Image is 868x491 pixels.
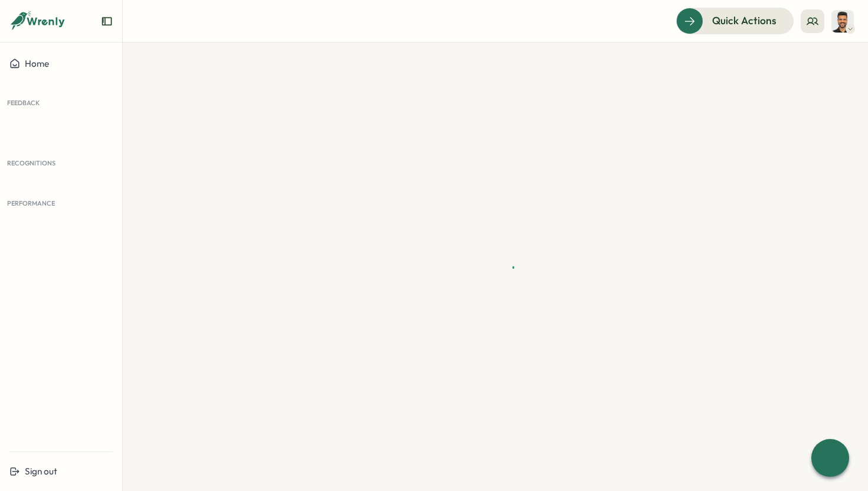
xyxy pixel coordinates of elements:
[25,466,57,477] span: Sign out
[676,8,794,34] button: Quick Actions
[25,58,49,69] span: Home
[712,13,776,28] span: Quick Actions
[831,10,854,32] img: Sagar Verma
[101,15,113,27] button: Expand sidebar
